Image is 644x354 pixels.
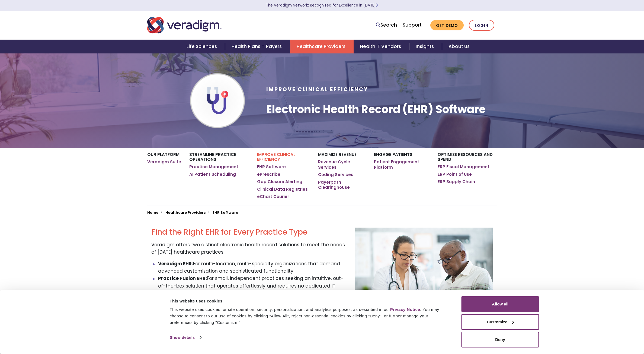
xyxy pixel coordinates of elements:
[409,40,442,53] a: Insights
[257,187,308,192] a: Clinical Data Registries
[355,228,493,321] img: page-ehr-solutions-overview.jpg
[147,159,181,165] a: Veradigm Suite
[318,172,353,177] a: Coding Services
[430,20,464,31] a: Get Demo
[266,3,378,8] a: The Veradigm Network: Recognized for Excellence in [DATE]Learn More
[374,159,430,170] a: Patient Engagement Platform
[147,210,158,215] a: Home
[390,307,420,312] a: Privacy Notice
[403,22,422,28] a: Support
[462,314,539,330] button: Customize
[170,306,449,326] div: This website uses cookies for site operation, security, personalization, and analytics purposes, ...
[225,40,290,53] a: Health Plans + Payers
[290,40,354,53] a: Healthcare Providers
[257,164,286,170] a: EHR Software
[376,21,397,29] a: Search
[158,275,207,282] strong: Practice Fusion EHR:
[158,260,193,267] strong: Veradigm EHR:
[469,20,494,31] a: Login
[151,241,347,256] p: Veradigm offers two distinct electronic health record solutions to meet the needs of [DATE] healt...
[257,172,280,177] a: ePrescribe
[266,86,368,93] span: Improve Clinical Efficiency
[165,210,206,215] a: Healthcare Providers
[318,159,366,170] a: Revenue Cycle Services
[354,40,409,53] a: Health IT Vendors
[438,164,489,170] a: ERP Fiscal Management
[170,298,449,304] div: This website uses cookies
[189,172,236,177] a: AI Patient Scheduling
[189,164,238,170] a: Practice Management
[257,179,302,184] a: Gap Closure Alerting
[170,333,201,342] a: Show details
[376,3,378,8] span: Learn More
[318,180,366,190] a: Payerpath Clearinghouse
[442,40,476,53] a: About Us
[438,179,475,184] a: ERP Supply Chain
[462,332,539,347] button: Deny
[438,172,472,177] a: ERP Point of Use
[462,296,539,312] button: Allow all
[158,275,347,297] li: For small, independent practices seeking an intuitive, out-of-the-box solution that operates effo...
[151,228,347,237] h2: Find the Right EHR for Every Practice Type
[180,40,225,53] a: Life Sciences
[158,260,347,275] li: For multi-location, multi-specialty organizations that demand advanced customization and sophisti...
[147,16,222,34] img: Veradigm logo
[266,103,486,116] h1: Electronic Health Record (EHR) Software
[257,194,289,199] a: eChart Courier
